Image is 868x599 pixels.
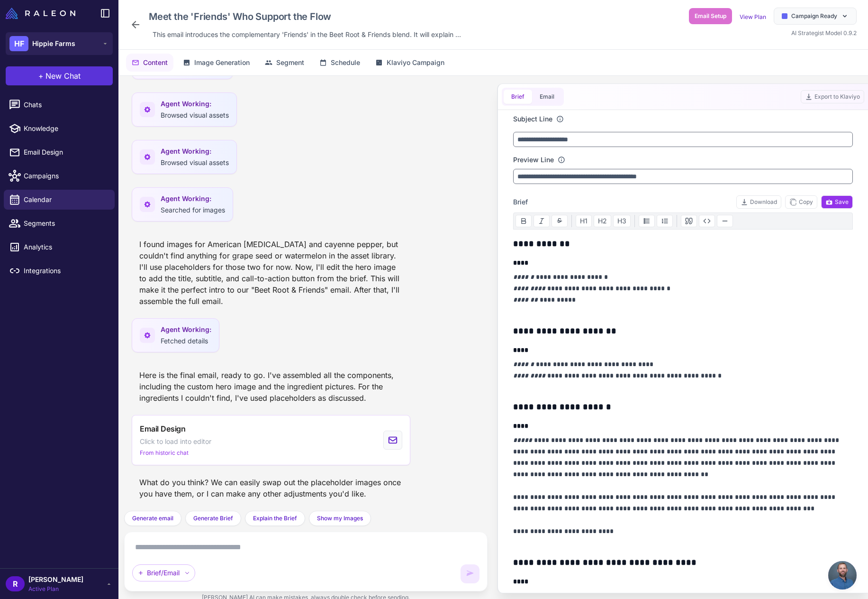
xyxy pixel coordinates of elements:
span: Calendar [24,194,107,205]
span: Analytics [24,242,107,252]
span: Email Setup [695,12,726,20]
a: Calendar [4,190,115,210]
span: Email Design [140,423,186,434]
button: Export to Klaviyo [801,90,864,103]
span: Image Generation [194,57,250,68]
span: Segment [276,57,304,68]
div: Click to edit description [149,28,465,42]
a: Raleon Logo [6,8,79,19]
span: Save [825,198,849,206]
img: Raleon Logo [6,8,75,19]
div: R [6,576,25,591]
span: From historic chat [140,449,189,457]
span: Explain the Brief [253,514,297,523]
div: Here is the final email, ready to go. I've assembled all the components, including the custom her... [132,366,410,407]
label: Subject Line [513,114,552,124]
span: AI Strategist Model 0.9.2 [791,29,857,37]
span: Show my Images [317,514,363,523]
span: Browsed visual assets [161,158,229,166]
button: Download [736,195,781,209]
label: Preview Line [513,155,554,165]
button: H3 [613,215,631,227]
span: Generate Brief [193,514,233,523]
span: Segments [24,218,107,229]
a: Chats [4,95,115,115]
button: Generate Brief [185,511,241,526]
span: Knowledge [24,123,107,134]
span: Agent Working: [161,324,211,335]
a: Integrations [4,261,115,281]
span: Content [143,57,168,68]
span: Agent Working: [161,99,229,109]
button: Email Setup [689,8,732,24]
div: I found images for American [MEDICAL_DATA] and cayenne pepper, but couldn't find anything for gra... [132,235,410,311]
button: Email [532,90,562,104]
button: Explain the Brief [245,511,305,526]
button: Segment [259,54,310,72]
div: HF [9,36,28,51]
button: Generate email [124,511,181,526]
span: Agent Working: [161,146,229,157]
button: Schedule [314,54,366,72]
span: Email Design [24,147,107,157]
button: Image Generation [177,54,255,72]
button: +New Chat [6,66,113,85]
a: Email Design [4,142,115,162]
span: Generate email [132,514,173,523]
span: Browsed visual assets [161,111,229,119]
span: Brief [513,197,528,207]
div: Open chat [828,561,857,590]
span: This email introduces the complementary 'Friends' in the Beet Root & Friends blend. It will expla... [153,29,461,40]
span: Agent Working: [161,194,225,204]
button: Content [126,54,173,72]
span: Click to load into editor [140,436,211,447]
span: Klaviyo Campaign [387,57,444,68]
span: Copy [789,198,813,206]
a: Knowledge [4,119,115,138]
span: Hippie Farms [32,38,75,49]
button: Klaviyo Campaign [370,54,450,72]
a: Analytics [4,237,115,257]
span: + [38,70,44,82]
a: Segments [4,213,115,233]
span: [PERSON_NAME] [28,574,83,585]
a: Campaigns [4,166,115,186]
div: What do you think? We can easily swap out the placeholder images once you have them, or I can mak... [132,473,410,503]
span: Searched for images [161,206,225,214]
div: Click to edit campaign name [145,8,465,26]
button: Brief [504,90,532,104]
span: Integrations [24,266,107,276]
button: Save [821,195,853,209]
span: Schedule [331,57,360,68]
span: Active Plan [28,585,83,593]
button: H1 [576,215,592,227]
button: H2 [594,215,611,227]
a: View Plan [740,13,766,20]
button: Copy [785,195,817,209]
span: Fetched details [161,337,208,345]
span: Campaigns [24,171,107,181]
button: Show my Images [309,511,371,526]
span: Campaign Ready [791,12,837,20]
span: Chats [24,100,107,110]
button: HFHippie Farms [6,32,113,55]
div: Brief/Email [132,564,195,581]
span: New Chat [45,70,81,82]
